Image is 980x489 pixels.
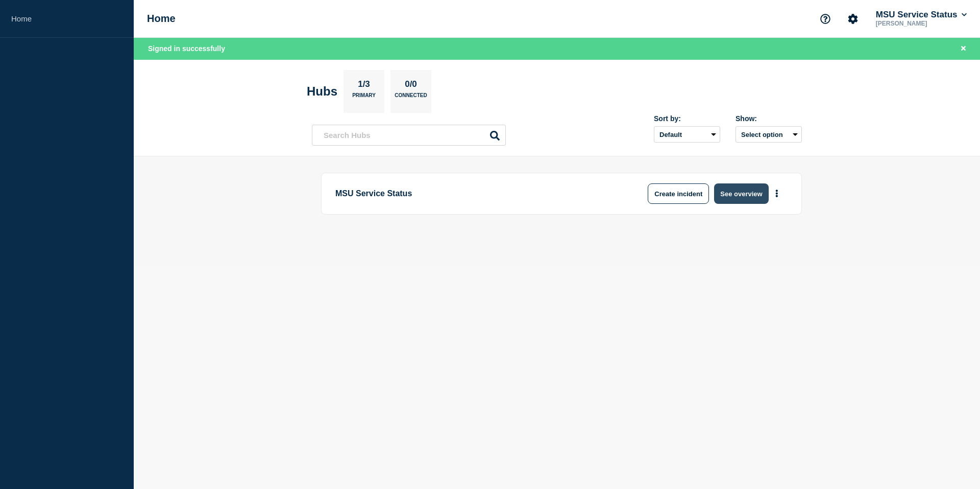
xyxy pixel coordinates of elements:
[770,184,783,203] button: More actions
[714,183,768,204] button: See overview
[736,126,802,143] button: Select option
[957,43,970,55] button: Close banner
[354,79,374,92] p: 1/3
[147,13,176,25] h1: Home
[148,44,225,53] span: Signed in successfully
[654,114,720,123] div: Sort by:
[654,126,720,143] select: Sort by
[736,114,802,123] div: Show:
[842,8,864,30] button: Account settings
[401,79,421,92] p: 0/0
[312,125,506,146] input: Search Hubs
[307,84,337,99] h2: Hubs
[395,92,427,103] p: Connected
[874,10,969,20] button: MSU Service Status
[874,20,969,27] p: [PERSON_NAME]
[815,8,836,30] button: Support
[335,183,618,204] p: MSU Service Status
[352,92,376,103] p: Primary
[648,183,709,204] button: Create incident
